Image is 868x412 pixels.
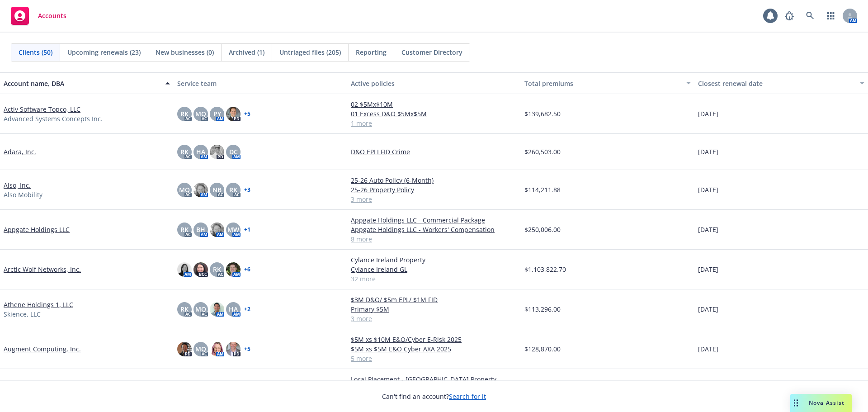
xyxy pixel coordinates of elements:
[449,392,486,401] a: Search for it
[698,265,718,274] span: [DATE]
[401,47,462,57] span: Customer Directory
[279,47,341,57] span: Untriaged files (205)
[351,109,517,118] a: 01 Excess D&O $5Mx$5M
[180,225,189,234] span: RK
[67,47,141,57] span: Upcoming renewals (23)
[351,194,517,204] a: 3 more
[193,262,208,277] img: photo
[19,47,52,57] span: Clients (50)
[180,147,189,156] span: RK
[521,72,694,94] button: Total premiums
[195,109,206,118] span: MQ
[174,72,347,94] button: Service team
[698,79,854,88] div: Closest renewal date
[698,304,718,314] span: [DATE]
[790,394,852,412] button: Nova Assist
[698,344,718,354] span: [DATE]
[351,265,517,274] a: Cylance Ireland GL
[7,3,70,28] a: Accounts
[351,215,517,225] a: Appgate Holdings LLC - Commercial Package
[4,79,160,88] div: Account name, DBA
[244,267,250,272] a: + 6
[780,7,798,25] a: Report a Bug
[196,147,205,156] span: HA
[694,72,868,94] button: Closest renewal date
[4,225,70,234] a: Appgate Holdings LLC
[698,147,718,156] span: [DATE]
[698,185,718,194] span: [DATE]
[156,47,214,57] span: New businesses (0)
[229,304,238,314] span: HA
[524,304,561,314] span: $113,296.00
[196,225,205,234] span: BH
[212,185,222,194] span: NB
[524,265,566,274] span: $1,103,822.70
[4,265,81,274] a: Arctic Wolf Networks, Inc.
[4,114,103,123] span: Advanced Systems Concepts Inc.
[698,109,718,118] span: [DATE]
[229,47,264,57] span: Archived (1)
[195,344,206,354] span: MQ
[195,304,206,314] span: MQ
[244,187,250,193] a: + 3
[180,109,189,118] span: RK
[180,304,189,314] span: RK
[351,79,517,88] div: Active policies
[226,342,241,356] img: photo
[244,346,250,352] a: + 5
[210,302,224,317] img: photo
[351,255,517,265] a: Cylance Ireland Property
[822,7,840,25] a: Switch app
[4,180,31,190] a: Also, Inc.
[38,12,66,19] span: Accounts
[351,234,517,244] a: 8 more
[177,342,192,356] img: photo
[351,118,517,128] a: 1 more
[351,147,517,156] a: D&O EPLI FID Crime
[351,344,517,354] a: $5M xs $5M E&O Cyber AXA 2025
[801,7,819,25] a: Search
[226,262,241,277] img: photo
[351,175,517,185] a: 25-26 Auto Policy (6-Month)
[244,307,250,312] a: + 2
[351,225,517,234] a: Appgate Holdings LLC - Workers' Compensation
[210,145,224,159] img: photo
[244,111,250,117] a: + 5
[524,185,561,194] span: $114,211.88
[244,227,250,232] a: + 1
[4,344,81,354] a: Augment Computing, Inc.
[4,309,41,319] span: Skience, LLC
[351,354,517,363] a: 5 more
[213,265,221,274] span: RK
[4,300,73,309] a: Athene Holdings 1, LLC
[351,335,517,344] a: $5M xs $10M E&O/Cyber E-Risk 2025
[698,225,718,234] span: [DATE]
[351,304,517,314] a: Primary $5M
[351,374,517,384] a: Local Placement - [GEOGRAPHIC_DATA] Property
[351,295,517,304] a: $3M D&O/ $5m EPL/ $1M FID
[193,183,208,197] img: photo
[524,79,681,88] div: Total premiums
[226,107,241,121] img: photo
[790,394,802,412] div: Drag to move
[524,344,561,354] span: $128,870.00
[524,225,561,234] span: $250,006.00
[210,223,224,237] img: photo
[524,147,561,156] span: $260,503.00
[179,185,190,194] span: MQ
[524,109,561,118] span: $139,682.50
[177,262,192,277] img: photo
[229,185,237,194] span: RK
[351,185,517,194] a: 25-26 Property Policy
[4,147,36,156] a: Adara, Inc.
[4,104,80,114] a: Activ Software Topco, LLC
[382,392,486,401] span: Can't find an account?
[4,190,42,199] span: Also Mobility
[347,72,521,94] button: Active policies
